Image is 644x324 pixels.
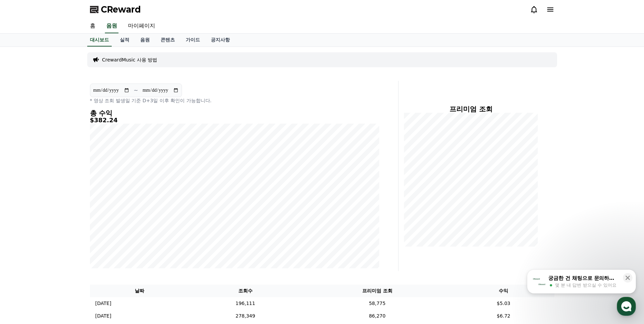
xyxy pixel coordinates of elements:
[205,34,235,47] a: 공지사항
[155,34,180,47] a: 콘텐츠
[90,97,379,104] p: * 영상 조회 발생일 기준 D+3일 이후 확인이 가능합니다.
[453,297,554,310] td: $5.03
[301,297,453,310] td: 58,775
[135,34,155,47] a: 음원
[95,300,111,307] p: [DATE]
[87,34,112,47] a: 대시보드
[85,19,101,33] a: 홈
[102,56,158,63] a: CrewardMusic 사용 방법
[105,19,118,33] a: 음원
[90,4,141,15] a: CReward
[180,34,205,47] a: 가이드
[123,19,161,33] a: 마이페이지
[95,312,111,320] p: [DATE]
[90,285,189,297] th: 날짜
[90,109,379,117] h4: 총 수익
[404,105,538,113] h4: 프리미엄 조회
[301,310,453,322] td: 86,270
[189,297,301,310] td: 196,111
[453,310,554,322] td: $6.72
[114,34,135,47] a: 실적
[90,117,379,124] h5: $382.24
[134,86,138,94] p: ~
[301,285,453,297] th: 프리미엄 조회
[189,310,301,322] td: 278,349
[189,285,301,297] th: 조회수
[453,285,554,297] th: 수익
[101,4,141,15] span: CReward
